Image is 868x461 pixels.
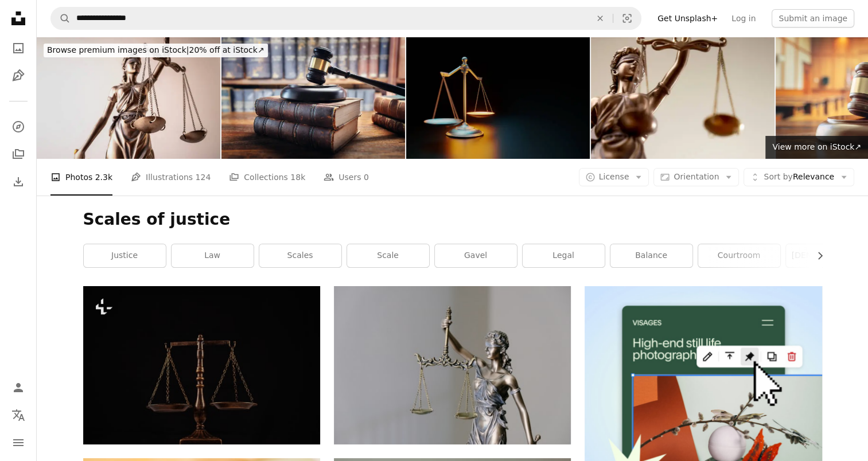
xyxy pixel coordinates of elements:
button: Submit an image [772,9,854,28]
a: Illustrations 124 [131,159,211,196]
button: scroll list to the right [809,244,822,267]
a: balance [610,244,692,267]
a: Explore [7,115,30,138]
img: The Statue of justice, legal law concept image [591,37,774,159]
img: woman in dress holding sword figurine [334,286,571,444]
img: Judge gavel and law books in court background [221,37,405,159]
span: 20% off at iStock ↗ [47,45,264,54]
span: View more on iStock ↗ [772,142,861,151]
a: Photos [7,37,30,60]
a: Log in [725,9,762,28]
button: Search Unsplash [51,7,71,29]
a: justice [84,244,166,267]
a: scale [347,244,429,267]
button: Language [7,404,30,427]
button: License [579,168,649,186]
button: Orientation [653,168,739,186]
a: legal [523,244,605,267]
a: Download History [7,170,30,193]
a: Home — Unsplash [7,7,30,32]
span: Relevance [764,171,834,183]
a: Browse premium images on iStock|20% off at iStock↗ [37,37,275,64]
button: Clear [587,7,613,29]
span: 18k [290,171,305,183]
a: Log in / Sign up [7,376,30,399]
a: scales [259,244,341,267]
a: Collections 18k [229,159,305,196]
a: Collections [7,143,30,166]
a: gavel [435,244,517,267]
span: 124 [196,171,211,183]
span: License [599,172,629,181]
span: Orientation [674,172,719,181]
form: Find visuals sitewide [50,7,641,30]
a: a wooden balance scale with a black background [83,360,320,370]
a: [DEMOGRAPHIC_DATA] justice [786,244,868,267]
a: Get Unsplash+ [651,9,725,28]
a: courtroom [698,244,780,267]
button: Menu [7,431,30,454]
button: Sort byRelevance [744,168,854,186]
span: 0 [364,171,369,183]
a: Users 0 [324,159,369,196]
img: Brass Scale Illuminated By Yellow And Blue Lights On Black Background [406,37,590,159]
span: Browse premium images on iStock | [47,45,189,54]
button: Visual search [613,7,641,29]
a: woman in dress holding sword figurine [334,360,571,370]
span: Sort by [764,172,792,181]
h1: Scales of justice [83,209,822,230]
img: a wooden balance scale with a black background [83,286,320,444]
a: Illustrations [7,64,30,87]
img: Legal rights concept Statue of Lady Justice holding scales of justice [37,37,220,159]
a: law [172,244,254,267]
a: View more on iStock↗ [765,136,868,159]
